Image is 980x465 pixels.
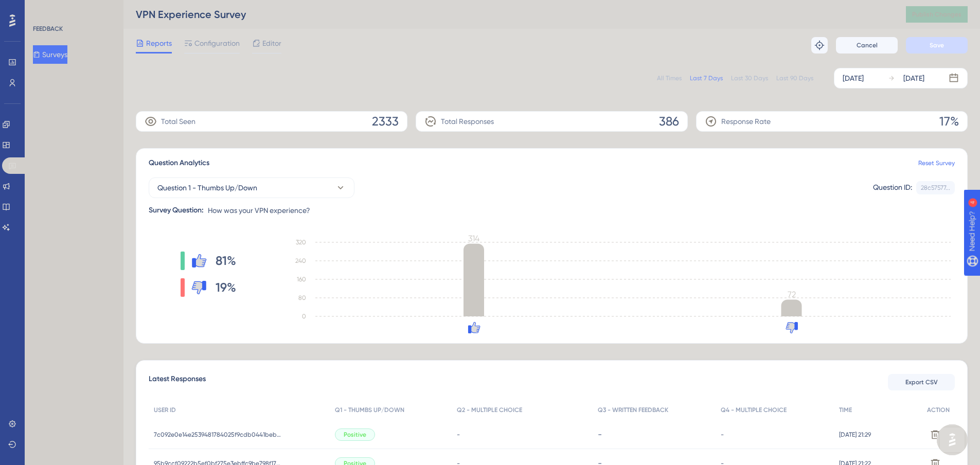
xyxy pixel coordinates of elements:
span: Response Rate [721,115,771,128]
tspan: 160 [297,276,306,283]
div: Last 7 Days [690,74,723,82]
tspan: 320 [296,239,306,246]
span: ACTION [927,406,950,414]
tspan: 0 [302,313,306,320]
div: 4 [72,5,75,13]
span: - [721,431,724,439]
span: - [457,431,460,439]
div: 28c57577... [921,184,950,192]
button: Publish Changes [906,6,968,23]
button: Cancel [836,37,898,53]
button: Export CSV [888,374,955,390]
span: How was your VPN experience? [208,204,310,217]
tspan: 80 [298,294,306,301]
span: Q3 - WRITTEN FEEDBACK [598,406,668,414]
span: Question Analytics [149,157,209,169]
span: Publish Changes [912,10,961,19]
button: Save [906,37,968,53]
span: Save [930,41,944,49]
tspan: 314 [468,234,479,243]
span: 386 [659,113,679,130]
div: - [598,430,710,439]
span: TIME [839,406,852,414]
span: 2333 [372,113,399,130]
span: 19% [216,279,236,296]
span: Total Seen [161,115,195,128]
tspan: 72 [788,290,796,299]
span: Cancel [857,41,878,49]
span: Export CSV [905,378,938,386]
span: Q4 - MULTIPLE CHOICE [721,406,787,414]
div: [DATE] [903,72,924,84]
span: Reports [146,37,172,49]
button: Surveys [33,45,67,64]
span: Positive [344,431,366,439]
span: Configuration [194,37,240,49]
div: Last 30 Days [731,74,768,82]
span: USER ID [154,406,176,414]
span: 17% [939,113,959,130]
button: Question 1 - Thumbs Up/Down [149,177,354,198]
div: Survey Question: [149,204,204,217]
div: All Times [657,74,682,82]
div: Question ID: [873,181,912,194]
span: Need Help? [24,3,64,15]
a: Reset Survey [918,159,955,167]
div: FEEDBACK [33,25,63,33]
div: VPN Experience Survey [136,7,880,22]
span: Question 1 - Thumbs Up/Down [157,182,257,194]
tspan: 240 [295,257,306,264]
iframe: UserGuiding AI Assistant Launcher [937,424,968,455]
div: Last 90 Days [776,74,813,82]
span: [DATE] 21:29 [839,431,871,439]
span: Editor [262,37,281,49]
span: Latest Responses [149,373,206,391]
span: 7c092e0e14e2539481784025f9cdb0441bebd62c88dbd2ffdd31cba2d43c212e [154,431,282,439]
span: Total Responses [441,115,494,128]
span: Q2 - MULTIPLE CHOICE [457,406,522,414]
div: [DATE] [843,72,864,84]
span: 81% [216,253,236,269]
span: Q1 - THUMBS UP/DOWN [335,406,404,414]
